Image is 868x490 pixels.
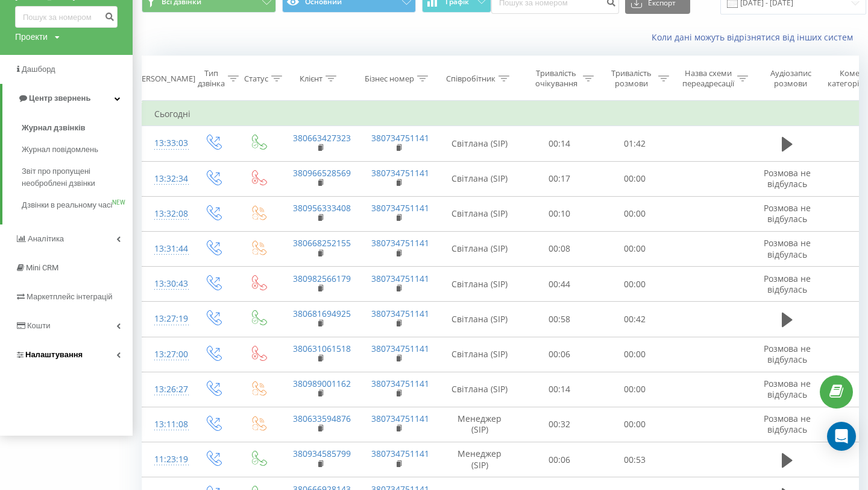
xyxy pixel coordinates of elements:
[532,68,580,89] div: Тривалість очікування
[22,117,133,139] a: Журнал дзвінків
[15,6,118,28] input: Пошук за номером
[597,442,673,477] td: 00:53
[26,263,58,272] span: Mini CRM
[438,161,522,196] td: Світлана (SIP)
[22,199,112,211] span: Дзвінки в реальному часі
[764,202,811,224] span: Розмова не відбулась
[293,308,351,319] a: 380681694925
[522,407,597,442] td: 00:32
[28,234,64,243] span: Аналiтика
[371,167,429,179] a: 380734751141
[27,321,50,330] span: Кошти
[764,378,811,400] span: Розмова не відбулась
[522,337,597,372] td: 00:06
[522,231,597,266] td: 00:08
[597,407,673,442] td: 00:00
[154,307,178,331] div: 13:27:19
[827,422,856,451] div: Open Intercom Messenger
[154,237,178,261] div: 13:31:44
[300,74,322,84] div: Клієнт
[522,126,597,161] td: 00:14
[522,267,597,302] td: 00:44
[438,231,522,266] td: Світлана (SIP)
[597,302,673,337] td: 00:42
[293,448,351,459] a: 380934585799
[371,132,429,144] a: 380734751141
[371,448,429,459] a: 380734751141
[764,343,811,365] span: Розмова не відбулась
[597,372,673,407] td: 00:00
[154,378,178,401] div: 13:26:27
[371,308,429,319] a: 380734751141
[293,132,351,144] a: 380663427323
[608,68,655,89] div: Тривалість розмови
[522,372,597,407] td: 00:14
[764,237,811,259] span: Розмова не відбулась
[438,126,522,161] td: Світлана (SIP)
[293,273,351,284] a: 380982566179
[154,132,178,155] div: 13:33:03
[293,237,351,249] a: 380668252155
[365,74,414,84] div: Бізнес номер
[293,202,351,214] a: 380956333408
[154,167,178,191] div: 13:32:34
[293,378,351,389] a: 380989001162
[652,31,859,43] a: Коли дані можуть відрізнятися вiд інших систем
[27,292,113,301] span: Маркетплейс інтеграцій
[438,267,522,302] td: Світлана (SIP)
[438,196,522,231] td: Світлана (SIP)
[597,196,673,231] td: 00:00
[371,237,429,249] a: 380734751141
[22,139,133,161] a: Журнал повідомлень
[522,196,597,231] td: 00:10
[25,350,83,359] span: Налаштування
[682,68,734,89] div: Назва схеми переадресації
[522,302,597,337] td: 00:58
[522,161,597,196] td: 00:17
[154,272,178,296] div: 13:30:43
[22,194,133,216] a: Дзвінки в реальному часіNEW
[371,273,429,284] a: 380734751141
[293,343,351,354] a: 380631061518
[597,126,673,161] td: 01:42
[2,84,133,113] a: Центр звернень
[371,413,429,424] a: 380734751141
[371,343,429,354] a: 380734751141
[154,448,178,471] div: 11:23:19
[22,122,86,134] span: Журнал дзвінків
[154,202,178,226] div: 13:32:08
[761,68,820,89] div: Аудіозапис розмови
[597,337,673,372] td: 00:00
[22,161,133,194] a: Звіт про пропущені необроблені дзвінки
[438,302,522,337] td: Світлана (SIP)
[29,94,90,103] span: Центр звернень
[22,65,55,74] span: Дашборд
[371,202,429,214] a: 380734751141
[154,343,178,366] div: 13:27:00
[134,74,195,84] div: [PERSON_NAME]
[154,413,178,436] div: 13:11:08
[198,68,225,89] div: Тип дзвінка
[293,167,351,179] a: 380966528569
[438,372,522,407] td: Світлана (SIP)
[597,161,673,196] td: 00:00
[764,167,811,189] span: Розмова не відбулась
[438,442,522,477] td: Менеджер (SIP)
[293,413,351,424] a: 380633594876
[22,144,98,156] span: Журнал повідомлень
[764,273,811,295] span: Розмова не відбулась
[446,74,495,84] div: Співробітник
[438,407,522,442] td: Менеджер (SIP)
[438,337,522,372] td: Світлана (SIP)
[15,31,48,43] div: Проекти
[522,442,597,477] td: 00:06
[371,378,429,389] a: 380734751141
[22,165,127,189] span: Звіт про пропущені необроблені дзвінки
[244,74,268,84] div: Статус
[764,413,811,435] span: Розмова не відбулась
[597,267,673,302] td: 00:00
[597,231,673,266] td: 00:00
